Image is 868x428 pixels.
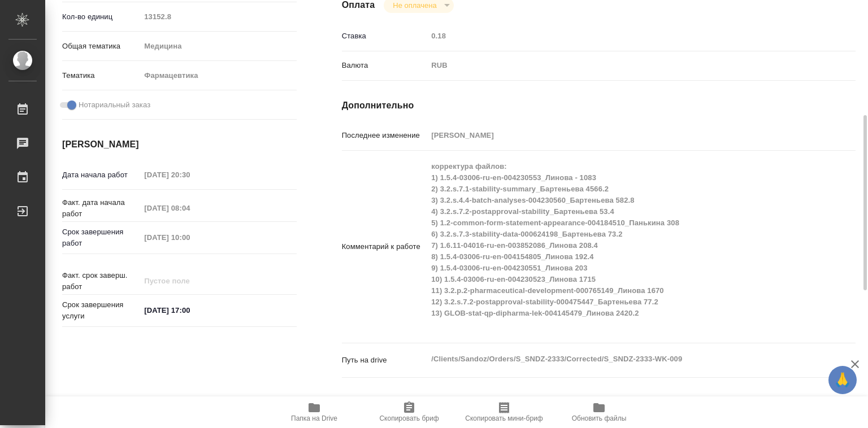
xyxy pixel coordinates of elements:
[828,366,857,394] button: 🙏
[62,11,140,23] p: Кол-во единиц
[379,414,439,422] span: Скопировать бриф
[62,197,140,220] p: Факт. дата начала работ
[62,169,140,181] p: Дата начала работ
[62,41,140,52] p: Общая тематика
[62,270,140,292] p: Факт. срок заверш. работ
[62,299,140,322] p: Срок завершения услуги
[342,60,428,71] p: Валюта
[342,30,428,42] p: Ставка
[342,130,428,141] p: Последнее изменение
[267,396,362,428] button: Папка на Drive
[342,241,428,252] p: Комментарий к работе
[79,99,150,111] span: Нотариальный заказ
[342,99,856,112] h4: Дополнительно
[342,355,428,366] p: Путь на drive
[465,414,542,422] span: Скопировать мини-бриф
[427,127,813,143] input: Пустое поле
[62,70,140,81] p: Тематика
[389,1,440,10] button: Не оплачена
[140,200,239,216] input: Пустое поле
[552,396,646,428] button: Обновить файлы
[140,229,239,246] input: Пустое поле
[140,8,296,25] input: Пустое поле
[427,157,813,334] textarea: корректура файлов: 1) 1.5.4-03006-ru-en-004230553_Линова - 1083 2) 3.2.s.7.1-stability-summary_Ба...
[62,226,140,249] p: Срок завершения работ
[291,414,337,422] span: Папка на Drive
[62,138,297,151] h4: [PERSON_NAME]
[833,368,852,392] span: 🙏
[362,396,457,428] button: Скопировать бриф
[140,167,239,183] input: Пустое поле
[140,66,296,85] div: Фармацевтика
[572,414,627,422] span: Обновить файлы
[427,350,813,369] textarea: /Clients/Sandoz/Orders/S_SNDZ-2333/Corrected/S_SNDZ-2333-WK-009
[457,396,552,428] button: Скопировать мини-бриф
[427,28,813,44] input: Пустое поле
[140,273,239,289] input: Пустое поле
[427,56,813,75] div: RUB
[140,37,296,56] div: Медицина
[140,302,239,318] input: ✎ Введи что-нибудь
